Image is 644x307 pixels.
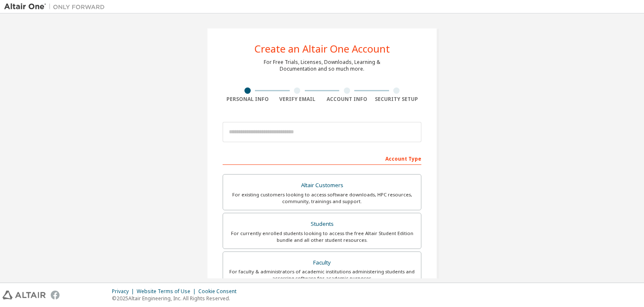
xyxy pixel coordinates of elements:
[223,96,273,103] div: Personal Info
[3,291,46,299] img: altair_logo.svg
[112,288,137,295] div: Privacy
[223,151,421,165] div: Account Type
[322,96,372,103] div: Account Info
[228,230,416,243] div: For currently enrolled students looking to access the free Altair Student Edition bundle and all ...
[228,218,416,230] div: Students
[273,96,322,103] div: Verify Email
[112,295,241,302] p: © 2025 Altair Engineering, Inc. All Rights Reserved.
[198,288,241,295] div: Cookie Consent
[254,44,390,54] div: Create an Altair One Account
[228,268,416,282] div: For faculty & administrators of academic institutions administering students and accessing softwa...
[372,96,422,103] div: Security Setup
[228,180,416,191] div: Altair Customers
[51,291,60,299] img: facebook.svg
[228,191,416,205] div: For existing customers looking to access software downloads, HPC resources, community, trainings ...
[228,257,416,269] div: Faculty
[264,59,380,72] div: For Free Trials, Licenses, Downloads, Learning & Documentation and so much more.
[137,288,198,295] div: Website Terms of Use
[4,3,109,11] img: Altair One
